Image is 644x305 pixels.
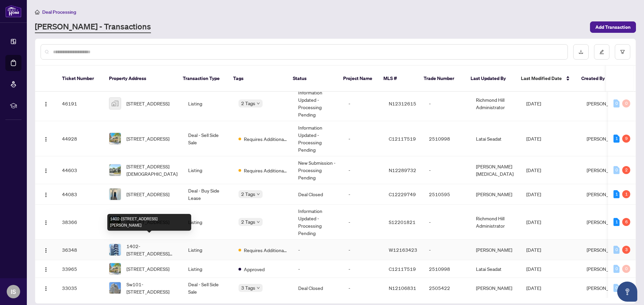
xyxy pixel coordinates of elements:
[183,278,233,298] td: Deal - Sell Side Sale
[471,260,521,278] td: Latai Seadat
[622,99,630,107] div: 0
[43,248,49,253] img: Logo
[599,50,604,54] span: edit
[126,242,177,257] span: 1402-[STREET_ADDRESS][PERSON_NAME]
[418,66,465,92] th: Trade Number
[338,66,378,92] th: Project Name
[41,244,51,255] button: Logo
[622,135,630,143] div: 9
[576,66,616,92] th: Created By
[287,66,338,92] th: Status
[109,133,121,144] img: thumbnail-img
[241,218,255,226] span: 2 Tags
[109,282,121,294] img: thumbnail-img
[109,188,121,200] img: thumbnail-img
[104,66,177,92] th: Property Address
[587,191,623,197] span: [PERSON_NAME]
[622,246,630,254] div: 3
[41,283,51,293] button: Logo
[43,286,49,291] img: Logo
[107,214,191,231] div: 1402-[STREET_ADDRESS][PERSON_NAME]
[126,281,177,295] span: Sw101-[STREET_ADDRESS]
[343,121,383,156] td: -
[516,66,576,92] th: Last Modified Date
[126,135,169,142] span: [STREET_ADDRESS]
[526,100,541,106] span: [DATE]
[241,284,255,292] span: 3 Tags
[35,21,151,33] a: [PERSON_NAME] - Transactions
[526,285,541,291] span: [DATE]
[471,156,521,184] td: [PERSON_NAME][MEDICAL_DATA]
[424,184,471,205] td: 2510595
[183,205,233,240] td: Listing
[57,156,104,184] td: 44603
[471,278,521,298] td: [PERSON_NAME]
[622,166,630,174] div: 2
[613,246,620,254] div: 0
[587,247,623,253] span: [PERSON_NAME]
[613,218,620,226] div: 1
[613,166,620,174] div: 0
[471,184,521,205] td: [PERSON_NAME]
[465,66,516,92] th: Last Updated By
[424,205,471,240] td: -
[343,240,383,260] td: -
[293,86,343,121] td: Information Updated - Processing Pending
[389,167,416,173] span: N12289732
[389,219,416,225] span: S12201821
[293,184,343,205] td: Deal Closed
[257,220,260,224] span: down
[615,44,630,60] button: filter
[43,220,49,225] img: Logo
[343,86,383,121] td: -
[109,244,121,255] img: thumbnail-img
[183,86,233,121] td: Listing
[587,136,623,142] span: [PERSON_NAME]
[11,287,16,296] span: IS
[424,240,471,260] td: -
[109,98,121,109] img: thumbnail-img
[389,191,416,197] span: C12229749
[595,22,631,32] span: Add Transaction
[43,137,49,142] img: Logo
[293,240,343,260] td: -
[471,86,521,121] td: Richmond Hill Administrator
[228,66,287,92] th: Tags
[343,156,383,184] td: -
[389,100,416,106] span: N12312615
[43,168,49,173] img: Logo
[57,240,104,260] td: 36348
[244,265,265,273] span: Approved
[613,190,620,198] div: 1
[526,136,541,142] span: [DATE]
[257,193,260,196] span: down
[183,240,233,260] td: Listing
[57,184,104,205] td: 44083
[57,260,104,278] td: 33965
[378,66,418,92] th: MLS #
[126,265,169,273] span: [STREET_ADDRESS]
[587,266,623,272] span: [PERSON_NAME]
[5,5,21,17] img: logo
[241,190,255,198] span: 2 Tags
[43,101,49,107] img: Logo
[109,263,121,275] img: thumbnail-img
[622,265,630,273] div: 0
[587,285,623,291] span: [PERSON_NAME]
[244,167,287,174] span: Requires Additional Docs
[244,135,287,143] span: Requires Additional Docs
[526,266,541,272] span: [DATE]
[293,260,343,278] td: -
[424,260,471,278] td: 2510998
[57,86,104,121] td: 46191
[573,44,589,60] button: download
[613,99,620,107] div: 0
[41,217,51,227] button: Logo
[109,164,121,176] img: thumbnail-img
[622,218,630,226] div: 6
[343,278,383,298] td: -
[126,100,169,107] span: [STREET_ADDRESS]
[526,167,541,173] span: [DATE]
[57,278,104,298] td: 33035
[526,247,541,253] span: [DATE]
